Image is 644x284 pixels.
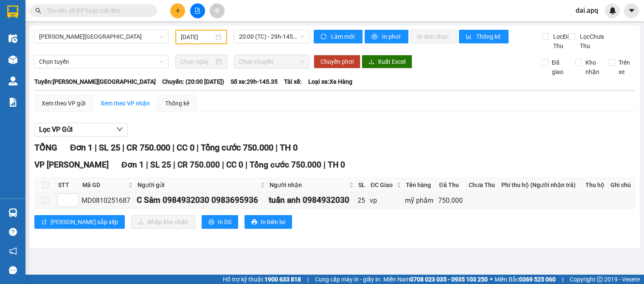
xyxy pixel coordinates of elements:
[173,160,175,170] span: |
[223,275,301,284] span: Hỗ trợ kỹ thuật:
[437,178,466,192] th: Đã Thu
[210,3,225,18] button: aim
[519,276,556,283] strong: 0369 525 060
[51,217,118,227] span: [PERSON_NAME] sắp xếp
[231,77,278,86] span: Số xe: 29h-145.35
[137,194,266,207] div: C Sâm 0984932030 0983695936
[615,58,636,77] span: Trên xe
[239,30,304,43] span: 20:00 (TC) - 29h-145.35
[8,55,17,64] img: warehouse-icon
[82,180,127,190] span: Mã GD
[321,34,328,40] span: sync
[466,34,473,40] span: bar-chart
[459,30,509,43] button: bar-chartThống kê
[562,275,563,284] span: |
[276,142,278,153] span: |
[362,55,412,68] button: downloadXuất Excel
[56,178,80,192] th: STT
[82,195,134,206] div: MD0810251687
[127,142,170,153] span: CR 750.000
[181,32,214,42] input: 08/10/2025
[121,160,144,170] span: Đơn 1
[8,34,17,43] img: warehouse-icon
[499,178,583,192] th: Phí thu hộ (Người nhận trả)
[41,219,47,226] span: sort-ascending
[208,219,214,226] span: printer
[270,180,347,190] span: Người nhận
[95,142,97,153] span: |
[315,275,381,284] span: Cung cấp máy in - giấy in:
[99,142,120,153] span: SL 25
[214,8,220,14] span: aim
[269,194,354,207] div: tuấn anh 0984932030
[597,276,603,282] span: copyright
[411,30,457,43] button: In đơn chọn
[314,55,360,68] button: Chuyển phơi
[569,5,605,16] span: dai.apq
[550,32,572,51] span: Lọc Đã Thu
[190,3,205,18] button: file-add
[261,217,285,227] span: In biên lai
[8,77,17,85] img: warehouse-icon
[9,247,17,255] span: notification
[177,142,194,153] span: CC 0
[175,8,181,14] span: plus
[628,7,636,14] span: caret-down
[308,77,352,86] span: Loại xe: Xe Hàng
[39,30,163,43] span: Mỹ Đình - Gia Lâm
[138,180,259,190] span: Người gửi
[226,160,243,170] span: CC 0
[365,30,408,43] button: printerIn phơi
[371,34,379,40] span: printer
[251,219,257,226] span: printer
[582,58,603,77] span: Kho nhận
[116,126,123,133] span: down
[370,195,402,206] div: vp
[583,178,608,192] th: Thu hộ
[39,55,163,68] span: Chọn tuyến
[609,7,616,14] img: icon-new-feature
[467,178,500,192] th: Chưa Thu
[548,58,569,77] span: Đã giao
[165,99,189,108] div: Thống kê
[8,98,17,107] img: solution-icon
[331,32,356,41] span: Làm mới
[201,142,273,153] span: Tổng cước 750.000
[323,160,326,170] span: |
[80,192,135,209] td: MD0810251687
[307,275,309,284] span: |
[382,32,402,41] span: In phơi
[476,32,502,41] span: Thống kê
[47,6,147,15] input: Tìm tên, số ĐT hoặc mã đơn
[245,160,247,170] span: |
[378,57,405,66] span: Xuất Excel
[245,215,292,229] button: printerIn biên lai
[197,142,199,153] span: |
[405,195,436,206] div: mỹ phẩm
[42,99,85,108] div: Xem theo VP gửi
[34,78,156,85] b: Tuyến: [PERSON_NAME][GEOGRAPHIC_DATA]
[218,217,231,227] span: In DS
[9,266,17,274] span: message
[70,142,93,153] span: Đơn 1
[356,178,368,192] th: SL
[180,57,215,66] input: Chọn ngày
[495,275,556,284] span: Miền Bắc
[39,124,73,135] span: Lọc VP Gửi
[250,160,321,170] span: Tổng cước 750.000
[122,142,124,153] span: |
[34,160,109,170] span: VP [PERSON_NAME]
[264,276,301,283] strong: 1900 633 818
[371,180,395,190] span: ĐC Giao
[239,55,304,68] span: Chọn chuyến
[383,275,488,284] span: Miền Nam
[222,160,224,170] span: |
[410,276,488,283] strong: 0708 023 035 - 0935 103 250
[35,8,41,14] span: search
[34,123,128,136] button: Lọc VP Gửi
[280,142,298,153] span: TH 0
[101,99,150,108] div: Xem theo VP nhận
[577,32,609,51] span: Lọc Chưa Thu
[34,215,125,229] button: sort-ascending[PERSON_NAME] sắp xếp
[284,77,302,86] span: Tài xế:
